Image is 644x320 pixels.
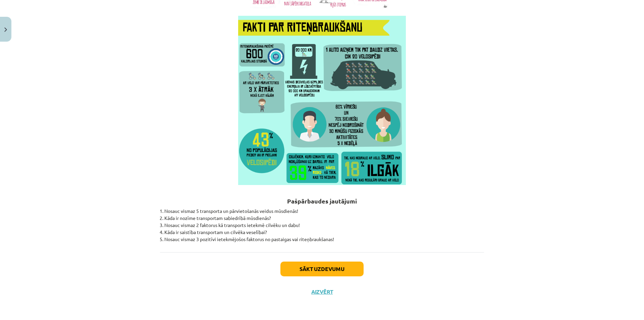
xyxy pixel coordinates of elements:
li: Nosauc vismaz 5 transporta un pārvietošanās veidus mūsdienās! [164,208,484,215]
img: icon-close-lesson-0947bae3869378f0d4975bcd49f059093ad1ed9edebbc8119c70593378902aed.svg [4,28,7,32]
li: Nosauc vismaz 2 faktorus kā transports ietekmē cilvēku un dabu! [164,222,484,229]
li: Kāda ir saistība transportam un cilvēka veselībai? [164,229,484,236]
b: Pašpārbaudes jautājumi [287,197,357,205]
li: Nosauc vismaz 3 pozitīvi ietekmējošos faktorus no pastaigas vai riteņbraukšanas! [164,236,484,243]
h2: ​​​​​​​ [160,189,484,205]
li: Kāda ir nozīme transportam sabiedrībā mūsdienās? [164,215,484,222]
button: Aizvērt [309,288,335,295]
button: Sākt uzdevumu [280,262,364,276]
